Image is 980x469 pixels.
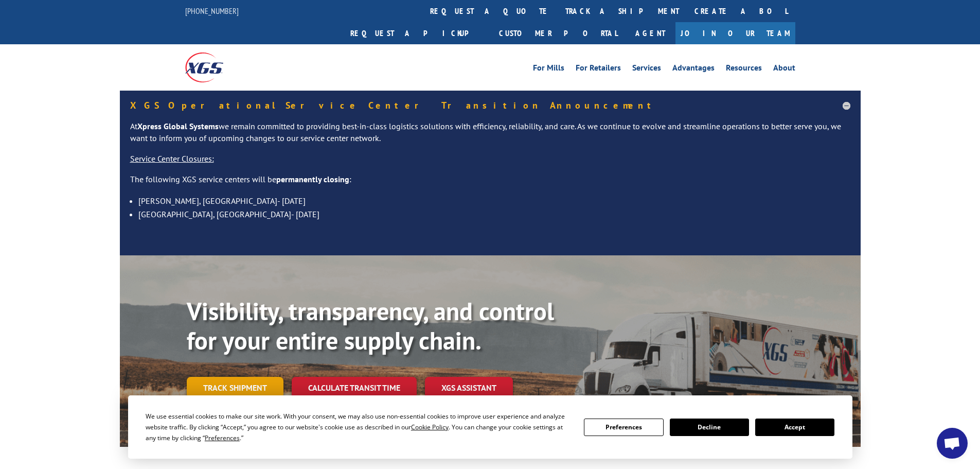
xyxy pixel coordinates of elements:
[533,64,564,75] a: For Mills
[130,120,850,153] p: At we remain committed to providing best-in-class logistics solutions with efficiency, reliabilit...
[343,22,491,44] a: Request a pickup
[576,64,621,75] a: For Retailers
[425,377,513,399] a: XGS ASSISTANT
[138,194,850,207] li: [PERSON_NAME], [GEOGRAPHIC_DATA]- [DATE]
[187,295,554,357] b: Visibility, transparency, and control for your entire supply chain.
[276,174,349,184] strong: permanently closing
[146,411,572,443] div: We use essential cookies to make our site work. With your consent, we may also use non-essential ...
[185,6,239,16] a: [PHONE_NUMBER]
[137,121,219,131] strong: Xpress Global Systems
[128,395,852,459] div: Cookie Consent Prompt
[755,419,834,436] button: Accept
[726,64,762,75] a: Resources
[937,428,968,459] a: Open chat
[584,419,663,436] button: Preferences
[491,22,625,44] a: Customer Portal
[675,22,795,44] a: Join Our Team
[632,64,661,75] a: Services
[773,64,795,75] a: About
[205,433,240,442] span: Preferences
[130,153,214,164] u: Service Center Closures:
[292,377,417,399] a: Calculate transit time
[670,419,749,436] button: Decline
[625,22,675,44] a: Agent
[187,377,283,398] a: Track shipment
[130,173,850,194] p: The following XGS service centers will be :
[411,423,449,431] span: Cookie Policy
[672,64,715,75] a: Advantages
[138,207,850,221] li: [GEOGRAPHIC_DATA], [GEOGRAPHIC_DATA]- [DATE]
[130,101,850,110] h5: XGS Operational Service Center Transition Announcement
